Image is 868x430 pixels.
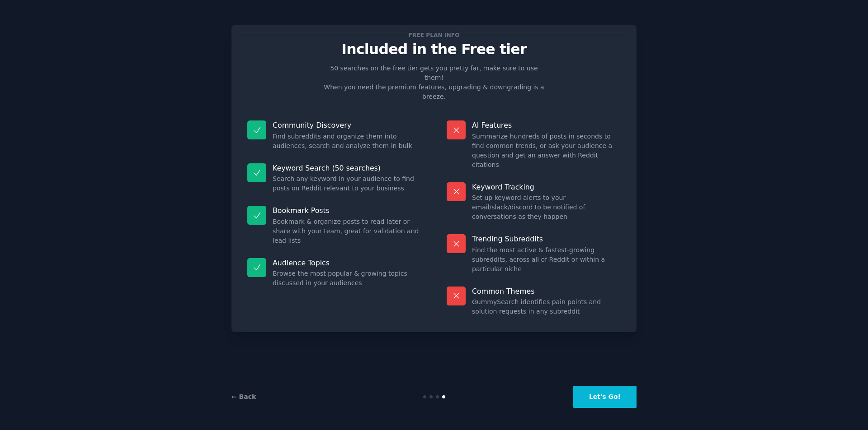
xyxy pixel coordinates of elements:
[273,217,421,245] dd: Bookmark & organize posts to read later or share with your team, great for validation and lead lists
[320,64,548,102] p: 50 searches on the free tier gets you pretty far, make sure to use them! When you need the premiu...
[472,120,621,130] p: AI Features
[472,245,621,274] dd: Find the most active & fastest-growing subreddits, across all of Reddit or within a particular niche
[273,120,421,130] p: Community Discovery
[472,132,621,170] dd: Summarize hundreds of posts in seconds to find common trends, or ask your audience a question and...
[472,297,621,316] dd: GummySearch identifies pain points and solution requests in any subreddit
[241,42,627,57] p: Included in the Free tier
[273,269,421,288] dd: Browse the most popular & growing topics discussed in your audiences
[472,287,621,296] p: Common Themes
[273,132,421,151] dd: Find subreddits and organize them into audiences, search and analyze them in bulk
[472,193,621,222] dd: Set up keyword alerts to your email/slack/discord to be notified of conversations as they happen
[472,234,621,244] p: Trending Subreddits
[573,386,637,408] button: Let's Go!
[273,258,421,268] p: Audience Topics
[273,206,421,215] p: Bookmark Posts
[273,174,421,193] dd: Search any keyword in your audience to find posts on Reddit relevant to your business
[273,163,421,173] p: Keyword Search (50 searches)
[407,30,461,40] span: Free plan info
[472,182,621,192] p: Keyword Tracking
[231,393,256,400] a: ← Back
